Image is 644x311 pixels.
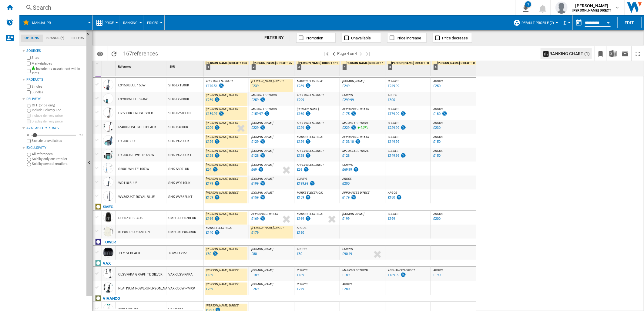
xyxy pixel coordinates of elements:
[296,107,338,121] div: [DOMAIN_NAME] £160
[297,121,324,125] span: APPLIANCES DIRECT
[214,125,220,130] img: promotionV3.png
[250,61,294,65] div: [PERSON_NAME] DIRECT : 37
[297,168,302,172] div: £69
[323,46,330,61] button: First page
[264,111,270,116] img: promotionV3.png
[342,140,354,144] div: £133.10
[205,125,220,131] div: Last updated : Monday, 18 August 2025 06:46
[555,2,568,14] img: profile.jpg
[619,46,631,61] button: Send this report by email
[21,35,43,42] md-tab-item: Options
[388,107,398,111] span: CURRYS
[603,16,614,27] button: Open calendar
[250,121,293,135] div: [DOMAIN_NAME] £229
[206,79,233,83] span: APPLIANCES DIRECT
[206,84,217,88] div: £170.54
[305,83,311,88] img: promotionV3.png
[205,177,247,191] div: [PERSON_NAME] DIRECT £179
[433,84,441,88] div: £250
[206,93,239,97] span: [PERSON_NAME] DIRECT
[522,15,557,30] button: Default profile (7)
[250,93,293,107] div: MARKS ELECTRICAL £259
[205,83,224,89] div: Last updated : Monday, 18 August 2025 00:00
[68,35,88,42] md-tab-item: Filters
[205,61,249,76] div: 1 [PERSON_NAME] DIRECT : 105
[400,153,406,158] img: promotionV3.png
[387,153,406,159] div: Last updated : Monday, 18 August 2025 03:16
[297,107,319,111] span: [DOMAIN_NAME]
[341,149,384,163] div: MARKS ELECTRICAL £128
[442,36,468,40] span: Price decrease
[27,56,31,60] input: Sites
[214,97,220,102] img: promotionV3.png
[433,135,443,139] span: ARGOS
[251,79,284,83] span: [PERSON_NAME] DIRECT
[27,158,31,162] input: Sold by only one retailer
[205,121,247,135] div: [PERSON_NAME] DIRECT £209
[343,64,347,70] div: 4
[96,15,117,30] div: Price
[123,15,141,30] button: Ranking
[342,98,354,102] div: £299.99
[32,66,35,70] img: mysite-bg-18x18.png
[296,135,338,149] div: MARKS ELECTRICAL £129
[560,15,573,30] md-menu: Currency
[297,135,323,139] span: MARKS ELECTRICAL
[341,167,359,173] div: Last updated : Monday, 18 August 2025 02:13
[296,61,340,76] div: 3 [PERSON_NAME] DIRECT : 21
[260,97,266,102] img: promotionV3.png
[27,90,31,94] input: Bundles
[27,109,31,113] input: Include Delivery Fee
[297,84,304,88] div: £239
[342,168,352,172] div: £69.99
[206,64,210,70] div: 1
[250,83,259,89] div: Last updated : Monday, 18 August 2025 06:45
[250,177,293,191] div: [DOMAIN_NAME] £199
[205,163,247,177] div: [PERSON_NAME] DIRECT £64
[522,21,554,25] span: Default profile (7)
[342,149,369,152] span: MARKS ELECTRICAL
[206,135,239,139] span: [PERSON_NAME] DIRECT
[341,125,357,131] div: Last updated : Monday, 18 August 2025 05:25
[306,36,323,40] span: Promotion
[341,93,384,107] div: CURRYS £299.99
[617,17,642,28] button: Edit
[296,83,311,89] div: Last updated : Monday, 18 August 2025 05:24
[32,90,84,95] label: Bundles
[32,157,84,161] label: Sold by only one retailer
[32,84,84,89] label: Singles
[27,153,31,157] input: All references
[32,139,84,143] label: Exclude unavailables
[388,154,399,158] div: £149.99
[297,64,301,70] div: 3
[250,181,266,187] div: Last updated : Monday, 18 August 2025 06:07
[388,121,398,125] span: CURRYS
[297,182,308,186] div: £199.99
[433,79,443,83] span: ARGOS
[205,153,220,159] div: Last updated : Monday, 18 August 2025 06:47
[342,163,353,166] span: CURRYS
[341,97,354,103] div: Last updated : Monday, 18 August 2025 02:34
[32,15,57,30] button: Manual PR
[432,111,448,117] div: Last updated : Monday, 18 August 2025 03:42
[341,121,384,135] div: MARKS ELECTRICAL £229 9.57%
[205,97,220,103] div: Last updated : Monday, 18 August 2025 06:45
[387,61,431,76] div: 5 [PERSON_NAME] DIRECT : 0
[251,154,259,158] div: £128
[525,1,531,7] div: 1
[432,61,476,65] div: [PERSON_NAME] DIRECT : 0
[400,125,406,130] img: promotionV3.png
[387,97,395,103] div: Last updated : Monday, 18 August 2025 03:20
[296,177,338,191] div: CURRYS £199.99
[361,126,366,129] span: 9.57
[297,98,304,102] div: £299
[205,111,224,117] div: Last updated : Monday, 18 August 2025 06:49
[206,182,213,186] div: £179
[205,139,220,145] div: Last updated : Monday, 18 August 2025 06:47
[573,17,585,29] button: md-calendar
[206,163,239,166] span: [PERSON_NAME] DIRECT
[342,33,381,43] button: Unavailable
[250,125,266,131] div: Last updated : Monday, 18 August 2025 06:11
[341,139,361,145] div: Last updated : Monday, 18 August 2025 00:00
